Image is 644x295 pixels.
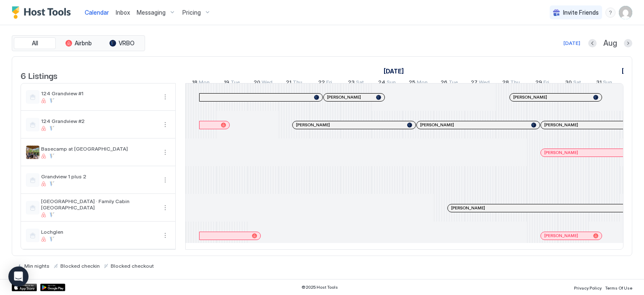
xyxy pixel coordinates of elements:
span: 29 [535,79,542,88]
a: August 23, 2025 [346,77,366,89]
a: August 21, 2025 [284,77,304,89]
span: [PERSON_NAME] [327,94,361,100]
span: Tue [231,79,240,88]
span: Privacy Policy [574,285,602,290]
span: Wed [262,79,273,88]
span: Blocked checkout [111,263,154,269]
button: More options [160,230,170,240]
span: Basecamp at [GEOGRAPHIC_DATA] [41,146,157,152]
span: © 2025 Host Tools [301,285,338,290]
span: Inbox [116,9,130,16]
span: Calendar [85,9,109,16]
a: August 27, 2025 [469,77,492,89]
div: menu [160,175,170,185]
div: menu [160,120,170,130]
span: Fri [543,79,549,88]
a: August 26, 2025 [439,77,460,89]
span: 20 [254,79,260,88]
span: Aug [603,39,617,48]
span: 31 [596,79,602,88]
span: [PERSON_NAME] [513,94,547,100]
a: September 1, 2025 [620,65,644,77]
span: 18 [192,79,197,88]
span: 28 [502,79,509,88]
span: 24 [378,79,385,88]
div: Open Intercom Messenger [8,266,29,287]
a: August 18, 2025 [190,77,212,89]
button: More options [160,92,170,102]
a: August 20, 2025 [252,77,275,89]
div: menu [160,92,170,102]
button: More options [160,203,170,213]
span: [PERSON_NAME] [296,122,330,128]
button: More options [160,147,170,157]
a: Privacy Policy [574,283,602,292]
div: tab-group [12,35,145,51]
a: August 24, 2025 [376,77,398,89]
span: [GEOGRAPHIC_DATA] · Family Cabin [GEOGRAPHIC_DATA] [41,198,157,211]
span: 124 Grandview #1 [41,90,157,97]
span: [PERSON_NAME] [420,122,454,128]
a: August 28, 2025 [500,77,522,89]
span: Mon [199,79,210,88]
span: 6 Listings [21,69,57,81]
span: [PERSON_NAME] [544,122,578,128]
div: menu [605,8,615,18]
span: Mon [417,79,428,88]
span: Airbnb [75,39,92,47]
div: menu [160,230,170,240]
a: Calendar [85,8,109,17]
a: App Store [12,284,37,291]
span: Pricing [182,9,201,16]
a: August 31, 2025 [594,77,614,89]
span: 21 [286,79,291,88]
button: All [14,37,56,49]
span: [PERSON_NAME] [544,233,578,238]
a: August 18, 2025 [382,65,406,77]
span: 19 [224,79,229,88]
span: Lochglen [41,229,157,235]
div: listing image [26,146,39,159]
span: Terms Of Use [605,285,632,290]
a: Google Play Store [40,284,65,291]
span: Thu [510,79,520,88]
span: 26 [441,79,447,88]
a: Host Tools Logo [12,6,75,19]
a: Terms Of Use [605,283,632,292]
span: 22 [318,79,325,88]
span: Sat [356,79,364,88]
span: Wed [479,79,490,88]
span: [PERSON_NAME] [451,205,485,211]
span: Invite Friends [563,9,599,16]
a: August 29, 2025 [533,77,551,89]
button: [DATE] [562,38,582,48]
button: More options [160,120,170,130]
button: More options [160,175,170,185]
span: Sat [573,79,581,88]
span: VRBO [119,39,135,47]
span: Sun [387,79,396,88]
span: 27 [471,79,478,88]
button: Previous month [588,39,597,47]
a: August 22, 2025 [316,77,334,89]
span: 124 Grandview #2 [41,118,157,124]
button: Next month [624,39,632,47]
button: VRBO [101,37,143,49]
span: Sun [603,79,612,88]
button: Airbnb [57,37,99,49]
span: Thu [293,79,302,88]
span: 23 [348,79,355,88]
span: [PERSON_NAME] [544,150,578,155]
span: Grandview 1 plus 2 [41,173,157,180]
div: User profile [619,6,632,19]
span: Messaging [137,9,166,16]
span: 30 [565,79,572,88]
span: Fri [326,79,332,88]
span: Min nights [24,263,49,269]
div: menu [160,203,170,213]
a: Inbox [116,8,130,17]
div: menu [160,147,170,157]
